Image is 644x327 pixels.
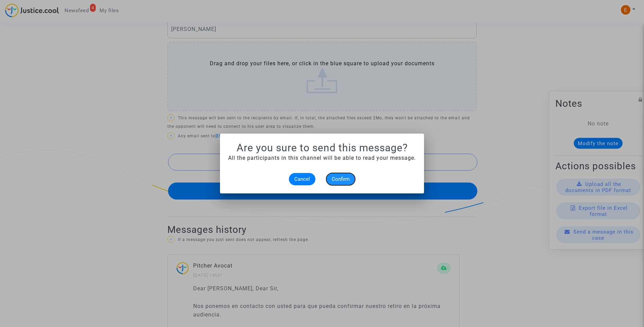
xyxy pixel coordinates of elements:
[332,176,350,182] span: Confirm
[326,173,355,185] button: Confirm
[228,155,416,161] span: All the participants in this channel will be able to read your message.
[294,176,310,182] span: Cancel
[289,173,315,185] button: Cancel
[228,142,416,154] h1: Are you sure to send this message?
